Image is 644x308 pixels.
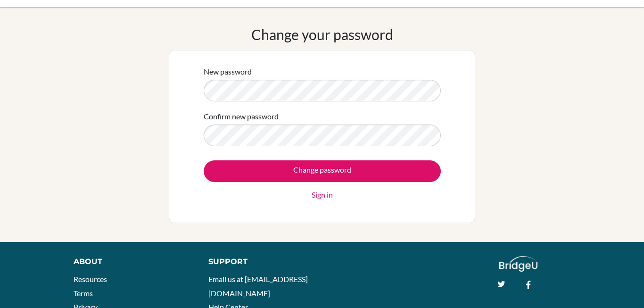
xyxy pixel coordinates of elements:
[204,160,441,182] input: Change password
[208,256,313,267] div: Support
[499,256,537,272] img: logo_white@2x-f4f0deed5e89b7ecb1c2cc34c3e3d731f90f0f143d5ea2071677605dd97b5244.png
[74,289,93,298] a: Terms
[204,66,252,77] label: New password
[204,111,279,122] label: Confirm new password
[208,275,308,298] a: Email us at [EMAIL_ADDRESS][DOMAIN_NAME]
[251,26,393,43] h1: Change your password
[74,275,107,283] a: Resources
[312,189,333,200] a: Sign in
[74,256,187,267] div: About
